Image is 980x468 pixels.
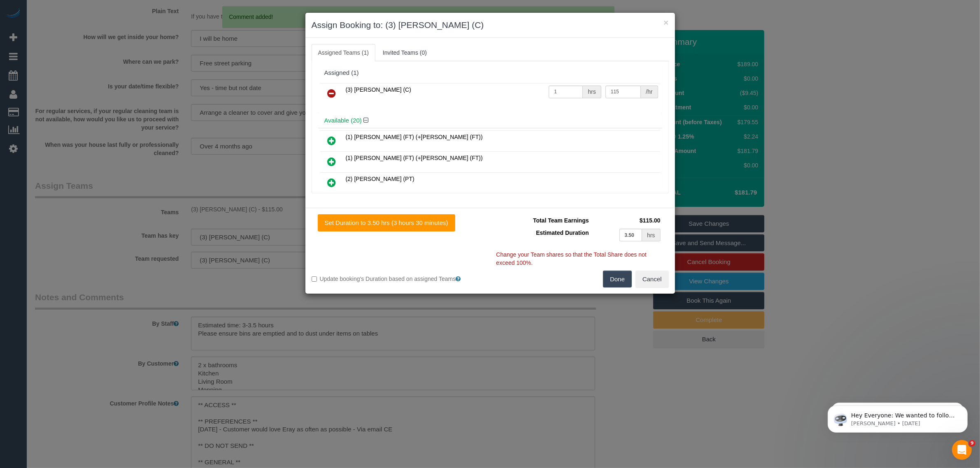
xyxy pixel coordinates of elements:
span: (1) [PERSON_NAME] (FT) (+[PERSON_NAME] (FT)) [346,134,483,140]
a: Assigned Teams (1) [312,44,375,61]
button: Done [603,271,632,288]
td: Total Team Earnings [496,214,591,227]
div: hrs [583,86,601,98]
iframe: Intercom live chat [952,440,972,460]
div: /hr [641,86,658,98]
input: Update booking's Duration based on assigned Teams [312,276,317,282]
button: × [663,18,668,27]
span: 9 [969,440,975,447]
h4: Available (20) [324,117,656,124]
div: hrs [642,229,660,241]
label: Update booking's Duration based on assigned Teams [312,275,484,283]
span: (3) [PERSON_NAME] (C) [346,86,411,93]
button: Cancel [635,271,669,288]
h3: Assign Booking to: (3) [PERSON_NAME] (C) [312,19,669,31]
button: Set Duration to 3.50 hrs (3 hours 30 minutes) [318,214,455,232]
span: (1) [PERSON_NAME] (FT) (+[PERSON_NAME] (FT)) [346,155,483,161]
p: Message from Ellie, sent 2d ago [36,32,142,39]
iframe: Intercom notifications message [815,388,980,446]
td: $115.00 [591,214,663,227]
span: Hey Everyone: We wanted to follow up and let you know we have been closely monitoring the account... [36,24,141,112]
span: Estimated Duration [536,229,589,236]
a: Invited Teams (0) [376,44,433,61]
div: Assigned (1) [324,70,656,76]
span: (2) [PERSON_NAME] (PT) [346,176,414,182]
